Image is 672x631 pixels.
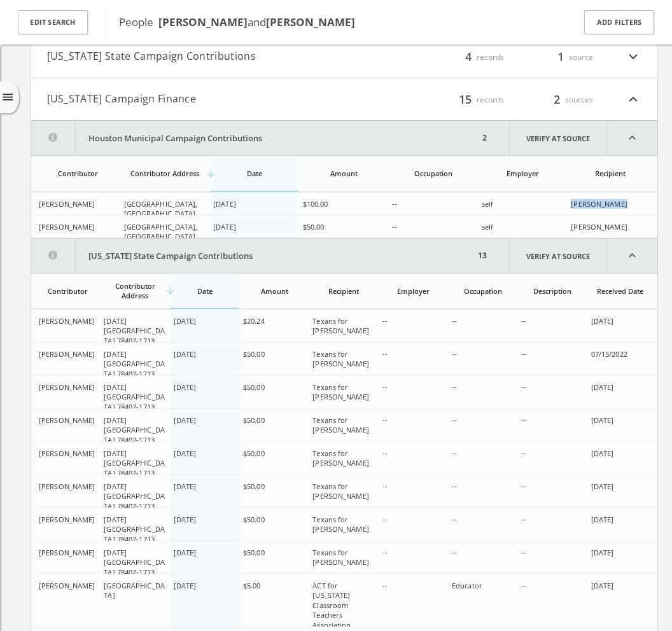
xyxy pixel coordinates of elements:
span: [DATE] [173,581,196,590]
span: [DATE] [173,548,196,557]
span: $50.00 [242,349,264,359]
span: -- [382,482,387,491]
div: records [428,48,504,65]
span: [PERSON_NAME] [39,581,95,590]
button: Add Filters [584,10,654,35]
div: Occupation [392,169,475,178]
span: [PERSON_NAME] [571,222,627,232]
span: Texans for [PERSON_NAME] [312,515,368,534]
span: [DATE] [173,382,196,392]
span: [PERSON_NAME] [39,382,95,392]
span: [DATE] [213,199,236,209]
span: [PERSON_NAME] [39,222,95,232]
span: [DATE] [173,349,196,359]
span: [DATE][GEOGRAPHIC_DATA] 78402-1713 [104,415,165,445]
span: and [158,15,266,29]
i: expand_less [607,239,657,273]
span: -- [392,199,397,209]
i: expand_less [625,91,641,107]
span: [PERSON_NAME] [39,548,95,557]
span: [DATE] [173,316,196,326]
span: -- [451,515,456,524]
span: Texans for [PERSON_NAME] [312,349,368,368]
span: 2 [549,90,564,107]
div: Employer [481,169,564,178]
div: Date [173,286,236,296]
span: -- [521,415,526,425]
span: Texans for [PERSON_NAME] [312,548,368,567]
span: -- [451,415,456,425]
span: [PERSON_NAME] [39,349,95,359]
span: $5.00 [242,581,260,590]
span: [PERSON_NAME] [39,199,95,209]
span: -- [451,482,456,491]
span: [DATE] [591,515,613,524]
span: [DATE][GEOGRAPHIC_DATA] 78402-1713 [104,316,165,345]
a: Verify at source [509,239,607,273]
span: Texans for [PERSON_NAME] [312,382,368,401]
span: [DATE] [213,222,236,232]
span: -- [521,581,526,590]
span: [DATE] [591,581,613,590]
span: Texans for [PERSON_NAME] [312,448,368,468]
div: 13 [475,239,490,273]
div: Contributor [39,286,97,296]
span: [DATE][GEOGRAPHIC_DATA] 78402-1713 [104,548,165,577]
div: sources [517,91,593,107]
a: Verify at source [509,121,607,155]
span: 07/15/2022 [591,349,627,359]
span: -- [521,448,526,458]
span: -- [382,316,387,326]
button: [US_STATE] State Campaign Contributions [47,48,344,65]
span: [DATE] [173,515,196,524]
div: records [428,91,504,107]
span: -- [451,349,456,359]
span: -- [521,349,526,359]
span: ACT for [US_STATE] Classroom Teachers Association [312,581,351,630]
span: [DATE][GEOGRAPHIC_DATA] 78402-1713 [104,349,165,378]
span: $50.00 [302,222,324,232]
span: self [481,222,493,232]
span: Texans for [PERSON_NAME] [312,482,368,501]
span: -- [382,581,387,590]
span: -- [392,222,397,232]
span: [GEOGRAPHIC_DATA], [GEOGRAPHIC_DATA] 77581 [123,199,197,228]
div: Contributor Address [123,169,207,178]
span: -- [382,515,387,524]
span: -- [521,382,526,392]
b: [PERSON_NAME] [266,15,355,29]
span: -- [382,415,387,425]
span: -- [382,349,387,359]
span: -- [451,448,456,458]
i: arrow_downward [205,168,216,179]
span: [DATE][GEOGRAPHIC_DATA] 78402-1713 [104,448,165,478]
div: Date [213,169,297,178]
span: [DATE] [591,548,613,557]
span: 4 [461,48,476,65]
span: Texans for [PERSON_NAME] [312,316,368,335]
span: Educator [451,581,482,590]
b: [PERSON_NAME] [158,15,248,29]
span: Texans for [PERSON_NAME] [312,415,368,434]
span: -- [451,316,456,326]
div: Description [521,286,584,296]
span: $50.00 [242,548,264,557]
button: Edit Search [18,10,88,35]
span: [PERSON_NAME] [39,482,95,491]
button: Houston Municipal Campaign Contributions [31,121,479,155]
div: Recipient [571,169,650,178]
span: -- [382,382,387,392]
div: Recipient [312,286,375,296]
span: -- [382,448,387,458]
span: -- [451,382,456,392]
i: arrow_downward [165,285,176,296]
span: $20.24 [242,316,264,326]
span: -- [382,548,387,557]
span: [PERSON_NAME] [39,316,95,326]
div: source [517,48,593,65]
span: -- [521,316,526,326]
span: -- [521,548,526,557]
span: -- [521,515,526,524]
span: [PERSON_NAME] [39,515,95,524]
span: [DATE] [173,448,196,458]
